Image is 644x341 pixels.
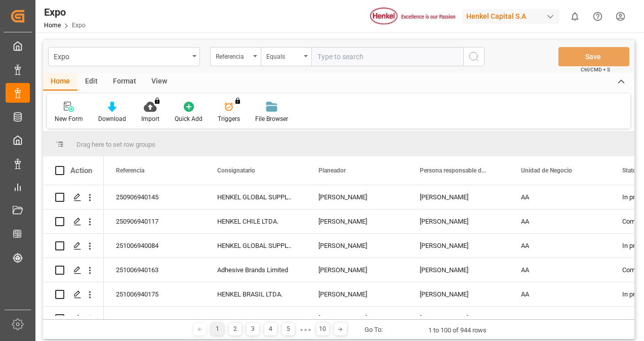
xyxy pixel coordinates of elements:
div: Go To: [365,325,383,335]
button: open menu [210,47,261,66]
div: AA [509,307,610,330]
div: New Form [55,114,83,123]
div: HENKEL BRASIL LTDA. [205,282,306,306]
div: HENKEL GLOBAL SUPPLY CHAIN B.V [205,185,306,209]
span: Drag here to set row groups [76,141,155,148]
div: AA [509,185,610,209]
div: 1 [211,323,224,335]
input: Type to search [311,47,463,66]
div: Press SPACE to select this row. [43,307,104,331]
span: Consignatario [217,167,255,174]
div: 5 [282,323,295,335]
button: open menu [48,47,200,66]
div: [PERSON_NAME] [306,282,408,306]
div: View [144,73,175,91]
a: Home [44,22,61,29]
img: Henkel%20logo.jpg_1689854090.jpg [370,8,455,25]
div: Press SPACE to select this row. [43,258,104,282]
div: Edit [77,73,105,91]
div: [PERSON_NAME] [306,209,408,233]
div: Press SPACE to select this row. [43,209,104,234]
div: Referencia [216,50,250,61]
div: AA [509,282,610,306]
span: Status [622,167,639,174]
div: 250906940117 [104,209,205,233]
div: Expo [54,50,189,62]
div: AA [509,258,610,282]
span: Unidad de Negocio [521,167,572,174]
div: 3 [247,323,259,335]
div: 2 [229,323,241,335]
div: Quick Add [175,114,203,123]
div: 250906940154 [104,307,205,330]
div: Format [105,73,144,91]
div: [PERSON_NAME] [306,185,408,209]
button: open menu [261,47,311,66]
div: [PERSON_NAME] [306,234,408,258]
div: [PERSON_NAME] [408,234,509,258]
div: AA [509,209,610,233]
span: Planeador [318,167,346,174]
div: [PERSON_NAME] [408,209,509,233]
div: [PERSON_NAME] [408,307,509,330]
div: [PERSON_NAME] [306,258,408,282]
div: Press SPACE to select this row. [43,282,104,307]
div: Expo [44,5,86,20]
div: Equals [266,50,301,61]
div: AA [509,234,610,258]
button: show 0 new notifications [563,5,586,28]
div: ● ● ● [300,326,311,333]
div: Press SPACE to select this row. [43,185,104,209]
span: Referencia [116,167,144,174]
div: Download [98,114,126,123]
div: [PERSON_NAME] [306,307,408,330]
div: 10 [316,323,329,335]
div: 251006940175 [104,282,205,306]
div: [PERSON_NAME] [408,258,509,282]
div: 250906940145 [104,185,205,209]
div: Home [43,73,77,91]
span: Persona responsable de seguimiento [420,167,488,174]
button: Help Center [586,5,609,28]
div: [PERSON_NAME] [408,185,509,209]
div: File Browser [255,114,288,123]
div: HENKEL BRASIL LTDA. [205,307,306,330]
button: search button [463,47,485,66]
div: Action [70,166,92,175]
div: 1 to 100 of 944 rows [428,325,487,335]
div: HENKEL CHILE LTDA. [205,209,306,233]
div: [PERSON_NAME] [408,282,509,306]
div: 251006940084 [104,234,205,258]
div: Press SPACE to select this row. [43,234,104,258]
button: Save [558,47,629,66]
div: HENKEL GLOBAL SUPPLY CHAIN B.V [205,234,306,258]
div: 251006940163 [104,258,205,282]
div: Adhesive Brands Limited [205,258,306,282]
span: Ctrl/CMD + S [581,66,610,73]
button: Henkel Capital S.A [462,7,563,26]
div: 4 [264,323,277,335]
div: Henkel Capital S.A [462,9,559,24]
